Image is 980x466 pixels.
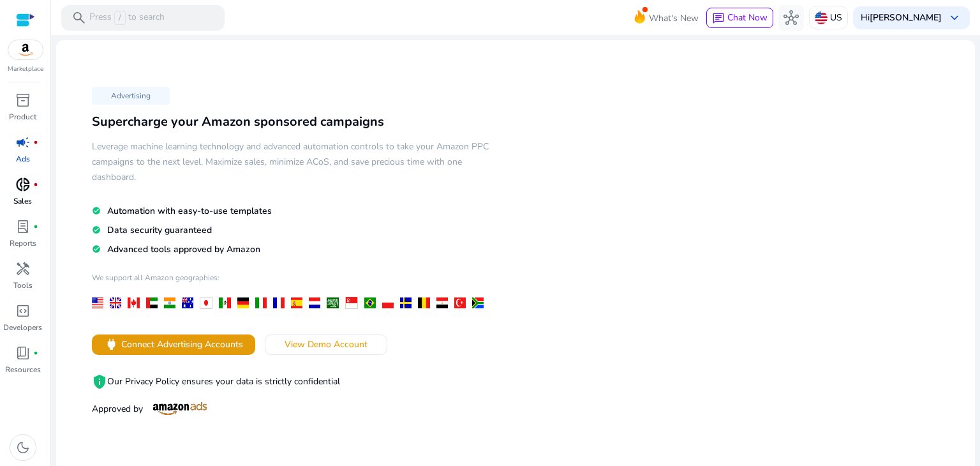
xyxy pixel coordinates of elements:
img: amazon.svg [8,40,43,59]
span: donut_small [15,177,31,192]
span: Connect Advertising Accounts [121,338,243,351]
b: [PERSON_NAME] [870,11,942,24]
span: fiber_manual_record [33,350,38,356]
button: hub [778,5,804,31]
button: chatChat Now [706,8,773,28]
h4: We support all Amazon geographies: [92,273,490,292]
p: US [830,6,842,29]
span: dark_mode [15,440,31,455]
p: Our Privacy Policy ensures your data is strictly confidential [92,374,490,389]
span: handyman [15,261,31,276]
h5: Leverage machine learning technology and advanced automation controls to take your Amazon PPC cam... [92,139,490,185]
p: Reports [10,237,36,249]
span: fiber_manual_record [33,224,38,229]
p: Advertising [92,87,170,105]
mat-icon: check_circle [92,206,101,216]
span: chat [712,12,725,25]
span: Data security guaranteed [107,224,212,236]
span: / [114,11,126,25]
mat-icon: check_circle [92,244,101,255]
span: hub [783,10,799,26]
img: us.svg [815,11,828,24]
p: Marketplace [8,64,43,74]
span: search [71,10,87,26]
span: code_blocks [15,303,31,319]
p: Approved by [92,402,490,416]
span: lab_profile [15,219,31,234]
span: campaign [15,135,31,150]
button: View Demo Account [265,334,387,355]
span: What's New [649,7,699,29]
p: Hi [861,13,942,22]
mat-icon: privacy_tip [92,374,107,389]
p: Resources [5,364,41,375]
p: Press to search [89,11,165,25]
p: Tools [13,280,33,291]
span: power [104,337,119,352]
p: Product [9,111,36,123]
span: fiber_manual_record [33,140,38,145]
p: Ads [16,153,30,165]
span: Advanced tools approved by Amazon [107,243,260,255]
span: Automation with easy-to-use templates [107,205,272,217]
span: keyboard_arrow_down [947,10,962,26]
h3: Supercharge your Amazon sponsored campaigns [92,114,490,130]
button: powerConnect Advertising Accounts [92,334,255,355]
p: Developers [3,322,42,333]
mat-icon: check_circle [92,225,101,236]
span: book_4 [15,345,31,361]
p: Sales [13,195,32,207]
span: fiber_manual_record [33,182,38,187]
span: inventory_2 [15,93,31,108]
span: Chat Now [727,11,768,24]
span: View Demo Account [285,338,367,351]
